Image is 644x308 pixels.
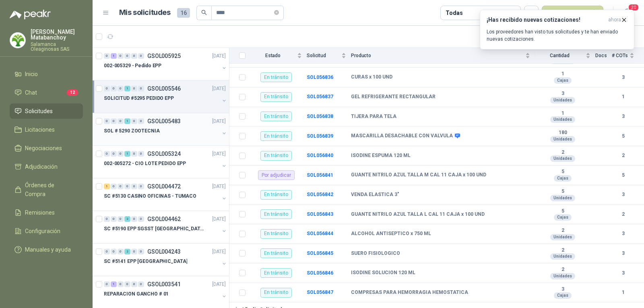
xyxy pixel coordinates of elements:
[307,250,333,256] b: SOL056845
[104,258,187,265] p: SC #5141 EPP [GEOGRAPHIC_DATA]
[118,184,124,189] div: 0
[10,242,83,257] a: Manuales y ayuda
[147,118,181,124] p: GSOL005483
[104,182,227,207] a: 1 0 0 0 0 0 GSOL004472[DATE] SC #5130 CASINO OFICINAS - TUMACO
[620,6,634,20] button: 20
[104,192,196,200] p: SC #5130 CASINO OFICINAS - TUMACO
[147,249,181,254] p: GSOL004243
[307,172,333,178] a: SOL056841
[554,214,572,221] div: Cajas
[104,281,110,287] div: 0
[201,10,207,15] span: search
[351,74,392,81] b: CURAS x 100 UND
[212,52,226,60] p: [DATE]
[25,208,55,217] span: Remisiones
[104,149,227,175] a: 0 0 0 1 0 0 GSOL005324[DATE] 002-005272 - CIO LOTE PEDIDO EPP
[550,273,575,279] div: Unidades
[10,10,51,19] img: Logo peakr
[138,151,144,157] div: 0
[118,118,124,124] div: 0
[138,216,144,222] div: 0
[260,288,292,298] div: En tránsito
[131,184,137,189] div: 0
[535,188,590,195] b: 5
[10,205,83,220] a: Remisiones
[612,250,634,257] b: 3
[535,71,590,77] b: 1
[612,132,634,140] b: 5
[131,86,137,91] div: 0
[138,249,144,254] div: 0
[260,209,292,219] div: En tránsito
[535,227,590,234] b: 2
[446,8,462,17] div: Todas
[612,289,634,296] b: 1
[535,169,590,175] b: 5
[535,110,590,117] b: 1
[307,270,333,276] a: SOL056846
[10,141,83,156] a: Negociaciones
[612,74,634,81] b: 3
[307,192,333,197] b: SOL056842
[307,74,333,80] b: SOL056836
[550,136,575,143] div: Unidades
[111,249,117,254] div: 0
[147,151,181,157] p: GSOL005324
[307,211,333,217] b: SOL056843
[250,53,295,58] span: Estado
[351,270,415,276] b: ISODINE SOLUCION 120 ML
[608,17,621,23] span: ahora
[104,214,227,240] a: 0 0 0 2 0 0 GSOL004462[DATE] SC #5190 EPP SGSST [GEOGRAPHIC_DATA]
[612,93,634,101] b: 1
[138,86,144,91] div: 0
[104,216,110,222] div: 0
[535,267,590,273] b: 2
[10,66,83,82] a: Inicio
[111,86,117,91] div: 0
[307,94,333,99] a: SOL056837
[307,48,351,64] th: Solicitud
[104,51,227,77] a: 0 1 0 0 0 0 GSOL005925[DATE] 002-005329 - Pedido EPP
[274,9,279,17] span: close-circle
[307,289,333,295] b: SOL056847
[124,249,130,254] div: 2
[147,86,181,91] p: GSOL005546
[118,281,124,287] div: 0
[147,281,181,287] p: GSOL003541
[138,53,144,59] div: 0
[550,234,575,240] div: Unidades
[147,53,181,59] p: GSOL005925
[111,151,117,157] div: 0
[612,113,634,120] b: 3
[104,184,110,189] div: 1
[104,95,174,102] p: SOLICITUD #5295 PEDIDO EPP
[250,48,307,64] th: Estado
[487,17,605,23] h3: ¡Has recibido nuevas cotizaciones!
[138,118,144,124] div: 0
[104,116,227,142] a: 0 0 0 1 0 0 GSOL005483[DATE] SOL # 5290 ZOOTECNIA
[535,91,590,97] b: 3
[307,231,333,236] a: SOL056844
[10,122,83,137] a: Licitaciones
[307,153,333,158] a: SOL056840
[31,29,83,40] p: [PERSON_NAME] Matabanchoy
[550,116,575,123] div: Unidades
[25,144,62,153] span: Negociaciones
[351,133,453,139] b: MASCARILLA DESACHABLE CON VALVULA
[554,175,572,182] div: Cajas
[535,208,590,215] b: 5
[138,184,144,189] div: 0
[104,118,110,124] div: 0
[104,84,227,110] a: 0 0 0 1 0 0 GSOL005546[DATE] SOLICITUD #5295 PEDIDO EPP
[104,151,110,157] div: 0
[111,184,117,189] div: 0
[550,155,575,162] div: Unidades
[307,133,333,139] b: SOL056839
[351,114,396,120] b: TIJERA PARA TELA
[124,118,130,124] div: 1
[118,216,124,222] div: 0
